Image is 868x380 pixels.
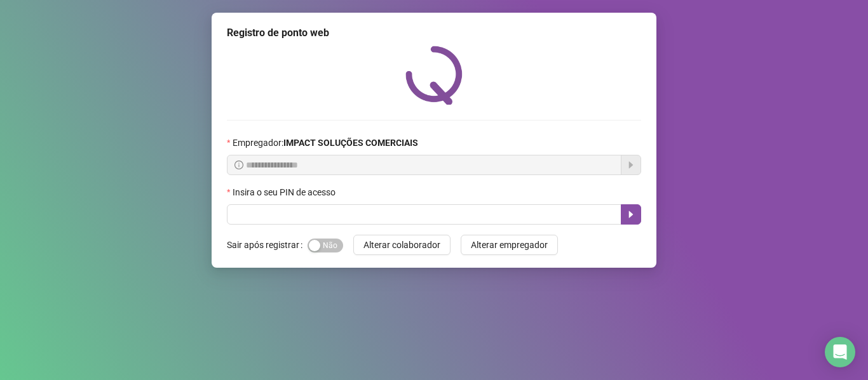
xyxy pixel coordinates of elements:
[363,238,440,252] span: Alterar colaborador
[227,185,344,199] label: Insira o seu PIN de acesso
[825,337,855,367] div: Open Intercom Messenger
[233,136,418,150] span: Empregador :
[234,161,243,169] span: info-circle
[461,235,558,255] button: Alterar empregador
[405,46,463,105] img: QRPoint
[353,235,451,255] button: Alterar colaborador
[471,238,548,252] span: Alterar empregador
[227,235,308,255] label: Sair após registrar
[283,138,418,148] strong: IMPACT SOLUÇÕES COMERCIAIS
[227,25,641,41] div: Registro de ponto web
[626,209,636,219] span: caret-right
